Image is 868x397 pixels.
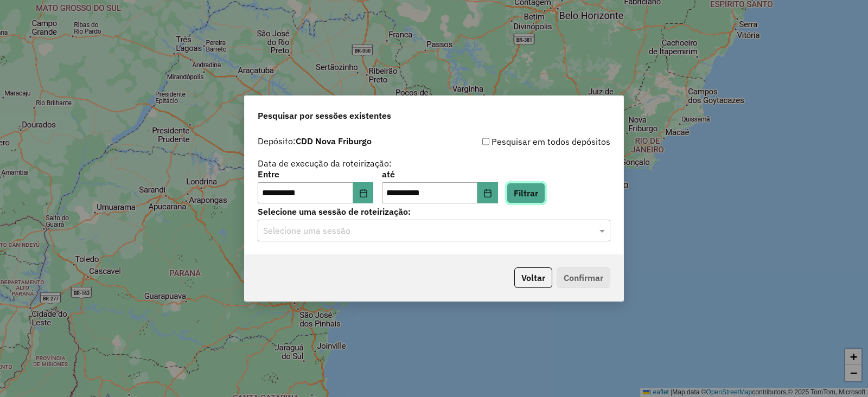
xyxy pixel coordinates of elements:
label: até [382,168,497,181]
div: Pesquisar em todos depósitos [434,135,610,148]
label: Entre [258,168,373,181]
label: Data de execução da roteirização: [258,157,392,170]
span: Pesquisar por sessões existentes [258,109,391,122]
strong: CDD Nova Friburgo [296,136,372,146]
label: Depósito: [258,135,372,148]
button: Choose Date [353,182,374,204]
button: Choose Date [477,182,498,204]
button: Filtrar [507,183,545,203]
button: Voltar [514,267,552,288]
label: Selecione uma sessão de roteirização: [258,205,610,218]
